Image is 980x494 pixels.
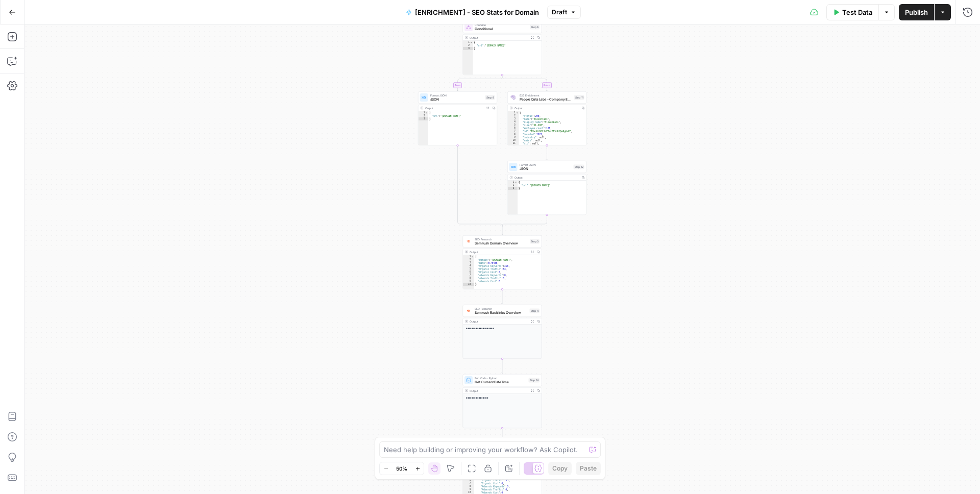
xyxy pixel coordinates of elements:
[520,93,572,97] span: B2B Enrichment
[463,479,474,482] div: 6
[842,7,872,17] span: Test Data
[463,44,473,47] div: 2
[511,95,516,100] img: lpaqdqy7dn0qih3o8499dt77wl9d
[470,36,528,40] div: Output
[463,280,474,283] div: 9
[508,145,519,148] div: 12
[508,181,518,184] div: 1
[514,181,518,184] span: Toggle code folding, rows 1 through 3
[508,139,519,142] div: 10
[475,376,527,380] span: Run Code · Python
[520,166,572,171] span: JSON
[502,215,547,227] g: Edge from step_12 to step_6-conditional-end
[508,130,519,133] div: 7
[516,145,519,148] span: Toggle code folding, rows 12 through 23
[430,93,483,97] span: Format JSON
[458,145,503,227] g: Edge from step_8 to step_6-conditional-end
[415,7,539,17] span: [ENRICHMENT] - SEO Stats for Domain
[508,127,519,130] div: 6
[419,117,429,120] div: 3
[508,117,519,120] div: 3
[463,488,474,491] div: 9
[574,165,584,169] div: Step 12
[470,41,473,44] span: Toggle code folding, rows 1 through 3
[425,106,483,110] div: Output
[396,464,407,473] span: 50%
[475,23,528,27] span: Condition
[463,21,542,75] div: ConditionConditionalStep 6Output{ "url":"[DOMAIN_NAME]"}
[419,114,429,117] div: 2
[552,464,568,473] span: Copy
[463,258,474,261] div: 2
[463,264,474,267] div: 4
[508,120,519,123] div: 4
[508,184,518,187] div: 2
[463,235,542,289] div: SEO ResearchSemrush Domain OverviewStep 3Output{ "Domain":"[DOMAIN_NAME]", "Rank":4775486, "Organ...
[502,75,548,91] g: Edge from step_6 to step_11
[463,47,473,50] div: 3
[400,4,545,20] button: [ENRICHMENT] - SEO Stats for Domain
[463,485,474,488] div: 8
[520,97,572,102] span: People Data Labs - Company Enrichment
[508,123,519,127] div: 5
[546,145,548,160] g: Edge from step_11 to step_12
[475,380,527,385] span: Get Current DateTime
[516,111,519,114] span: Toggle code folding, rows 1 through 89
[507,161,586,215] div: Format JSONJSONStep 12Output{ "url":"[DOMAIN_NAME]"}
[502,428,503,443] g: Edge from step_14 to step_5
[463,491,474,494] div: 10
[419,111,429,114] div: 1
[507,91,586,145] div: B2B EnrichmentPeople Data Labs - Company EnrichmentStep 11Output{ "status":200, "name":"Elevenlab...
[502,289,503,304] g: Edge from step_3 to step_4
[463,41,473,44] div: 1
[905,7,928,17] span: Publish
[463,267,474,270] div: 5
[471,255,474,258] span: Toggle code folding, rows 1 through 10
[508,187,518,190] div: 3
[470,389,528,393] div: Output
[430,97,483,102] span: JSON
[520,163,572,167] span: Format JSON
[547,6,581,19] button: Draft
[530,25,540,30] div: Step 6
[514,176,579,180] div: Output
[485,95,495,100] div: Step 8
[475,310,528,315] span: Semrush Backlinks Overview
[463,277,474,280] div: 8
[530,239,540,244] div: Step 3
[475,241,528,246] span: Semrush Domain Overview
[502,226,503,235] g: Edge from step_6-conditional-end to step_3
[508,111,519,114] div: 1
[552,8,567,17] span: Draft
[463,255,474,258] div: 1
[475,237,528,241] span: SEO Research
[514,106,579,110] div: Output
[463,261,474,264] div: 3
[466,239,471,244] img: 4e4w6xi9sjogcjglmt5eorgxwtyu
[548,462,572,475] button: Copy
[475,27,528,32] span: Conditional
[502,359,503,374] g: Edge from step_4 to step_14
[530,309,540,313] div: Step 4
[826,4,878,20] button: Test Data
[457,75,502,91] g: Edge from step_6 to step_8
[418,91,497,145] div: Format JSONJSONStep 8Output{ "url":"[DOMAIN_NAME]"}
[576,462,601,475] button: Paste
[466,309,471,313] img: 3lyvnidk9veb5oecvmize2kaffdg
[529,378,540,383] div: Step 14
[470,250,528,254] div: Output
[574,95,584,100] div: Step 11
[508,133,519,136] div: 8
[463,270,474,274] div: 6
[508,114,519,117] div: 2
[470,319,528,324] div: Output
[463,274,474,277] div: 7
[425,111,428,114] span: Toggle code folding, rows 1 through 3
[580,464,597,473] span: Paste
[463,482,474,485] div: 7
[508,142,519,145] div: 11
[463,283,474,286] div: 10
[475,307,528,311] span: SEO Research
[508,136,519,139] div: 9
[899,4,934,20] button: Publish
